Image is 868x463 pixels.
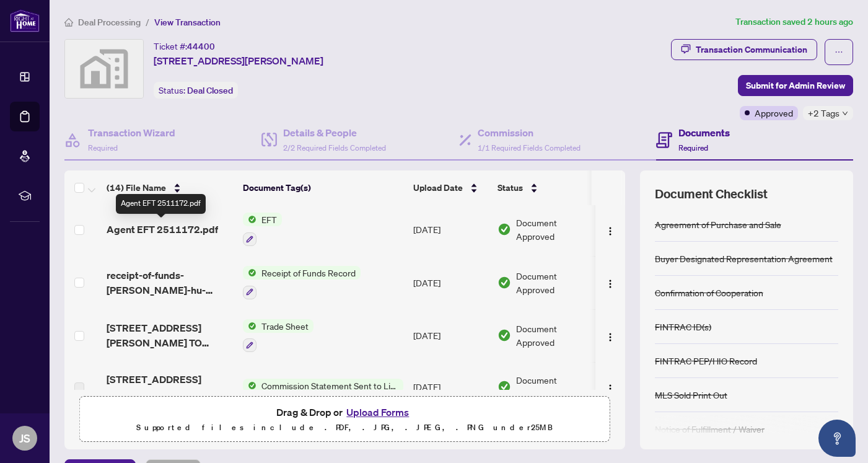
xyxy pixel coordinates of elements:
span: 1/1 Required Fields Completed [478,143,581,152]
span: Submit for Admin Review [746,76,845,95]
span: Document Approved [516,322,593,349]
div: Transaction Communication [696,40,807,60]
span: Trade Sheet [256,319,313,333]
img: Status Icon [243,379,256,392]
h4: Commission [478,125,581,140]
span: Agent EFT 2511172.pdf [107,222,218,237]
td: [DATE] [408,256,493,309]
img: Logo [605,384,615,394]
button: Transaction Communication [671,39,817,60]
span: Document Checklist [655,185,768,203]
button: Submit for Admin Review [738,75,853,96]
p: Supported files include .PDF, .JPG, .JPEG, .PNG under 25 MB [87,420,602,435]
span: down [842,110,848,117]
span: home [64,18,73,27]
span: Drag & Drop orUpload FormsSupported files include .PDF, .JPG, .JPEG, .PNG under25MB [80,397,610,443]
img: Logo [605,332,615,342]
li: / [146,15,149,29]
span: EFT [256,213,282,226]
img: Document Status [498,329,511,342]
img: Document Status [498,276,511,289]
h4: Details & People [283,125,386,140]
span: View Transaction [154,17,221,28]
span: Required [678,143,708,152]
span: Approved [755,106,793,120]
div: Agent EFT 2511172.pdf [116,194,206,214]
div: FINTRAC ID(s) [655,320,711,333]
button: Status IconReceipt of Funds Record [243,266,361,299]
span: Status [498,181,523,195]
span: Upload Date [413,181,463,195]
button: Logo [600,377,620,397]
span: Receipt of Funds Record [256,266,361,280]
span: 44400 [187,41,215,52]
span: (14) File Name [107,181,166,195]
td: [DATE] [408,309,493,363]
img: Status Icon [243,319,256,333]
div: Agreement of Purchase and Sale [655,218,781,231]
span: [STREET_ADDRESS][PERSON_NAME] [154,53,323,68]
img: Document Status [498,223,511,236]
th: Status [493,170,598,205]
img: Document Status [498,380,511,394]
div: MLS Sold Print Out [655,388,727,402]
th: Upload Date [408,170,493,205]
span: Deal Closed [187,85,233,96]
span: receipt-of-funds-[PERSON_NAME]-hu-20250725-082217.pdf [107,268,233,298]
span: +2 Tags [808,106,840,120]
img: Logo [605,226,615,236]
span: 2/2 Required Fields Completed [283,143,386,152]
div: Status: [154,82,238,99]
span: [STREET_ADDRESS][PERSON_NAME]pdf [107,372,233,402]
div: Confirmation of Cooperation [655,286,763,299]
span: [STREET_ADDRESS][PERSON_NAME] TO REVIEW.pdf [107,320,233,350]
div: Ticket #: [154,39,215,53]
img: Logo [605,279,615,289]
button: Logo [600,325,620,345]
span: JS [19,430,30,447]
img: logo [10,9,40,32]
span: Document Approved [516,269,593,296]
div: Buyer Designated Representation Agreement [655,252,833,265]
span: ellipsis [835,48,843,56]
article: Transaction saved 2 hours ago [735,15,853,29]
th: (14) File Name [102,170,238,205]
span: Drag & Drop or [276,404,413,420]
span: Required [88,143,118,152]
img: svg%3e [65,40,143,98]
img: Status Icon [243,213,256,226]
span: Deal Processing [78,17,141,28]
button: Upload Forms [343,404,413,420]
button: Status IconCommission Statement Sent to Listing Brokerage [243,379,403,392]
td: [DATE] [408,362,493,412]
h4: Transaction Wizard [88,125,175,140]
div: FINTRAC PEP/HIO Record [655,354,757,368]
button: Open asap [818,420,856,457]
button: Status IconTrade Sheet [243,319,313,353]
button: Logo [600,219,620,239]
button: Status IconEFT [243,213,282,246]
span: Document Approved [516,373,593,400]
td: [DATE] [408,203,493,256]
span: Document Approved [516,216,593,243]
img: Status Icon [243,266,256,280]
h4: Documents [678,125,730,140]
span: Commission Statement Sent to Listing Brokerage [256,379,403,392]
th: Document Tag(s) [238,170,408,205]
button: Logo [600,273,620,293]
